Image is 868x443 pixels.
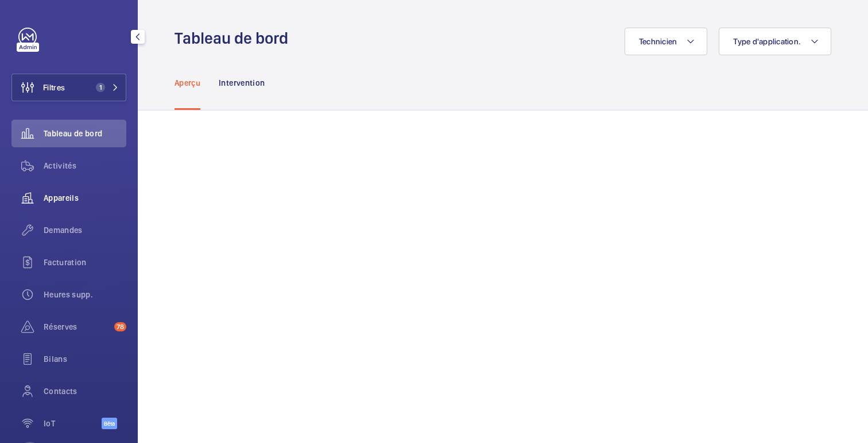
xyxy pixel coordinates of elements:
[44,129,102,138] font: Tableau de bord
[44,387,77,396] font: Contacts
[625,28,708,55] button: Technicien
[44,419,55,428] font: IoT
[719,28,831,55] button: Type d'application.
[44,193,79,203] font: Appareils
[117,323,124,331] font: 78
[639,37,677,46] font: Technicien
[44,226,83,235] font: Demandes
[175,78,200,87] font: Aperçu
[44,354,67,364] font: Bilans
[175,28,288,48] font: Tableau de bord
[43,83,65,92] font: Filtres
[44,290,93,299] font: Heures supp.
[44,161,76,170] font: Activités
[733,37,801,46] font: Type d'application.
[11,74,126,101] button: Filtres1
[104,420,115,427] font: Bêta
[44,258,87,267] font: Facturation
[99,83,102,91] font: 1
[219,78,265,87] font: Intervention
[44,322,77,331] font: Réserves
